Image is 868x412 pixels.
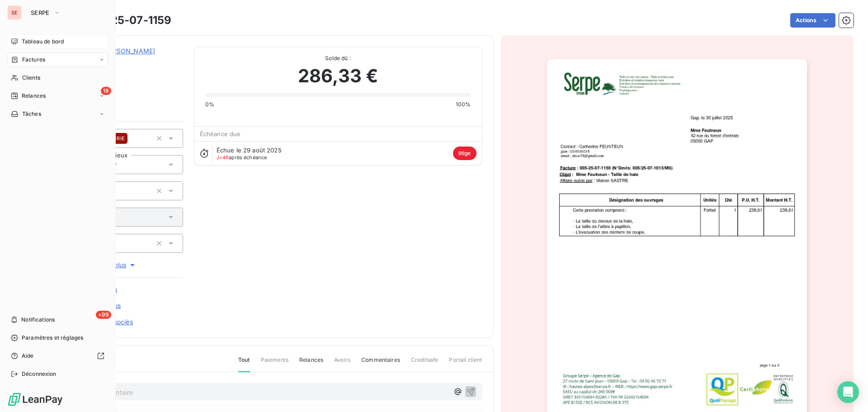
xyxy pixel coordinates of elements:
[205,100,214,109] span: 0%
[31,9,50,16] span: SERPE
[298,62,378,90] span: 286,33 €
[411,356,439,371] span: Creditsafe
[101,87,111,95] span: 18
[96,311,111,319] span: +99
[361,356,400,371] span: Commentaires
[22,74,40,82] span: Clients
[22,38,64,46] span: Tableau de bord
[334,356,350,371] span: Avoirs
[55,260,183,270] button: Voir plus
[7,349,108,363] a: Aide
[790,13,835,28] button: Actions
[71,57,183,65] span: 41FEUNTEUNC
[22,352,34,360] span: Aide
[453,147,476,160] span: litige
[21,316,55,324] span: Notifications
[22,370,57,378] span: Déconnexion
[85,12,171,28] h3: 005-25-07-1159
[217,154,229,161] span: J+46
[200,130,241,137] span: Échéance due
[22,110,41,118] span: Tâches
[22,92,46,100] span: Relances
[261,356,288,371] span: Paiements
[205,54,471,62] span: Solde dû :
[7,5,22,20] div: SE
[22,56,45,64] span: Factures
[299,356,323,371] span: Relances
[238,356,250,372] span: Tout
[456,100,471,109] span: 100%
[22,334,83,342] span: Paramètres et réglages
[449,356,482,371] span: Portail client
[837,381,859,403] div: Open Intercom Messenger
[217,155,267,160] span: après échéance
[101,260,137,270] span: Voir plus
[217,147,282,154] span: Échue le 29 août 2025
[7,392,63,407] img: Logo LeanPay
